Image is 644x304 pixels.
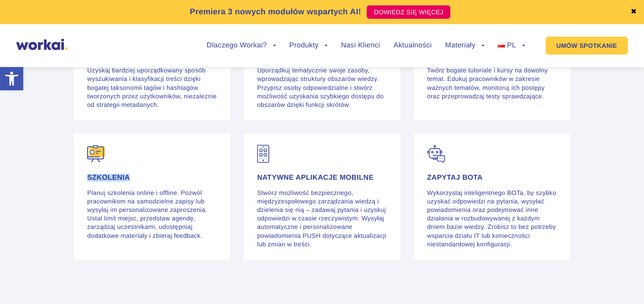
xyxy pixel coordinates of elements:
[190,6,361,18] p: Premiera 3 nowych modułów wspartych AI!
[427,66,557,101] p: Twórz bogate tutoriale i kursy na dowolny temat. Edukuj pracowników w zakresie ważnych tematów, m...
[394,42,432,49] a: Aktualności
[445,42,484,49] a: Materiały
[257,174,387,182] h4: Natywne aplikacje mobilne
[631,8,637,16] a: ✖
[207,42,276,49] a: Dlaczego Workai?
[87,174,217,182] h4: Szkolenia
[289,42,328,49] a: Produkty
[257,66,387,109] p: Uporządkuj tematycznie swoje zasoby, wprowadzając struktury obszarów wiedzy. Przypisz osoby odpow...
[367,5,450,19] a: DOWIEDZ SIĘ WIĘCEJ
[427,174,557,182] h4: Zapytaj BOTa
[507,42,516,49] span: PL
[87,189,217,240] p: Planuj szkolenia online i offline. Pozwól pracownikom na samodzielne zapisy lub wysyłaj im person...
[257,189,387,249] p: Stwórz możliwość bezpiecznego, międzyzespołowego zarządzania wiedzą i dzielenia się nią – zadawaj...
[341,42,380,49] a: Nasi Klienci
[546,37,628,55] a: UMÓW SPOTKANIE
[427,189,557,249] p: Wykorzystaj inteligentnego BOTa, by szybko uzyskać odpowiedzi na pytania, wysyłać powiadomienia o...
[87,66,217,109] p: Uzyskaj bardziej uporządkowany sposób wyszukiwania i klasyfikacji treści dzięki bogatej taksonomi...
